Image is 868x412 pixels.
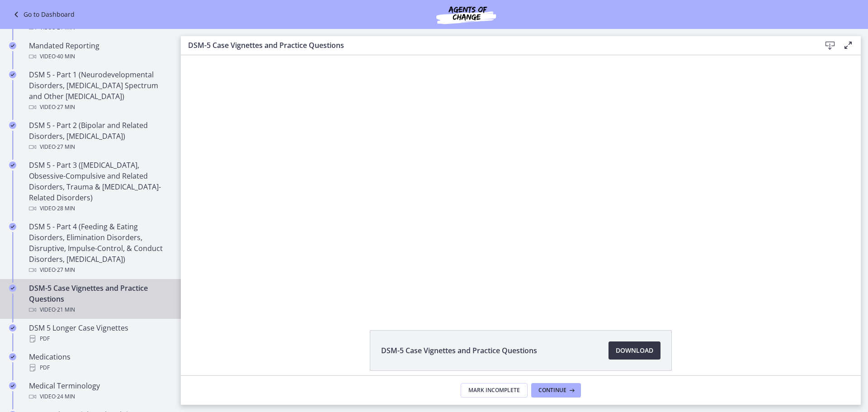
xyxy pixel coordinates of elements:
span: · 27 min [56,102,75,113]
div: DSM 5 Longer Case Vignettes [29,322,170,344]
div: DSM 5 - Part 1 (Neurodevelopmental Disorders, [MEDICAL_DATA] Spectrum and Other [MEDICAL_DATA]) [29,69,170,113]
span: · 40 min [56,51,75,62]
div: PDF [29,333,170,344]
div: Video [29,391,170,402]
button: Mark Incomplete [461,383,528,398]
div: Video [29,304,170,315]
span: · 21 min [56,304,75,315]
span: · 27 min [56,265,75,275]
i: Completed [9,353,16,360]
i: Completed [9,223,16,230]
div: PDF [29,362,170,373]
a: Download [609,341,660,360]
div: Video [29,265,170,275]
i: Completed [9,42,16,49]
span: Download [616,345,653,356]
div: Medications [29,351,170,373]
span: Continue [538,387,566,394]
i: Completed [9,71,16,78]
button: Continue [531,383,581,398]
div: Video [29,102,170,113]
div: DSM 5 - Part 4 (Feeding & Eating Disorders, Elimination Disorders, Disruptive, Impulse-Control, &... [29,221,170,275]
i: Completed [9,324,16,331]
a: Go to Dashboard [11,9,75,20]
div: Video [29,51,170,62]
i: Completed [9,382,16,389]
i: Completed [9,161,16,169]
div: Video [29,203,170,214]
span: · 27 min [56,142,75,152]
span: · 24 min [56,391,75,402]
img: Agents of Change [412,4,520,25]
span: DSM-5 Case Vignettes and Practice Questions [381,345,537,356]
div: DSM 5 - Part 2 (Bipolar and Related Disorders, [MEDICAL_DATA]) [29,120,170,152]
div: Medical Terminology [29,380,170,402]
div: DSM-5 Case Vignettes and Practice Questions [29,283,170,315]
span: · 28 min [56,203,75,214]
div: Video [29,142,170,152]
i: Completed [9,284,16,292]
span: Mark Incomplete [468,387,520,394]
div: Mandated Reporting [29,40,170,62]
iframe: Video Lesson [181,55,861,309]
div: DSM 5 - Part 3 ([MEDICAL_DATA], Obsessive-Compulsive and Related Disorders, Trauma & [MEDICAL_DAT... [29,160,170,214]
i: Completed [9,122,16,129]
h3: DSM-5 Case Vignettes and Practice Questions [188,40,807,51]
